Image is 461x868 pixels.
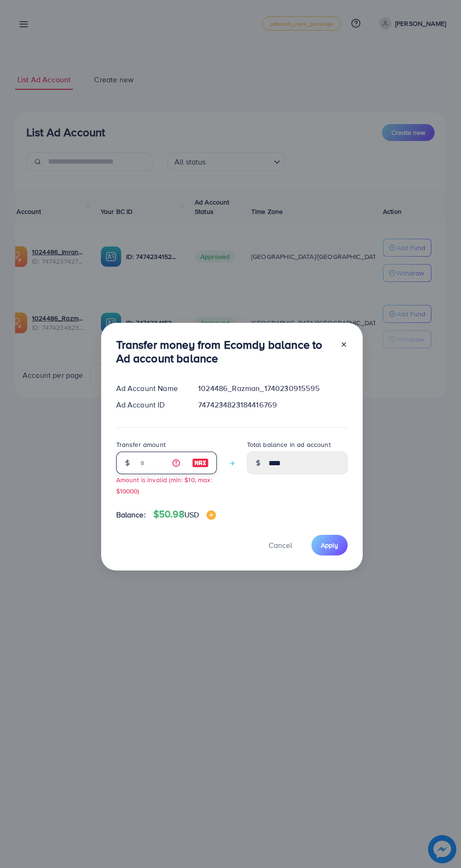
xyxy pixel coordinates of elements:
label: Total balance in ad account [247,440,331,449]
button: Apply [311,535,348,555]
div: Ad Account Name [109,383,191,394]
div: Ad Account ID [109,399,191,410]
img: image [192,457,209,469]
span: Balance: [116,509,146,520]
button: Cancel [257,535,304,555]
div: 7474234823184416769 [191,399,355,410]
h3: Transfer money from Ecomdy balance to Ad account balance [116,338,333,365]
h4: $50.98 [153,508,216,520]
span: Cancel [269,540,292,550]
span: USD [184,509,199,520]
label: Transfer amount [116,440,166,449]
span: Apply [321,540,338,550]
div: 1024486_Razman_1740230915595 [191,383,355,394]
img: image [207,510,216,520]
small: Amount is invalid (min: $10, max: $10000) [116,475,212,495]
